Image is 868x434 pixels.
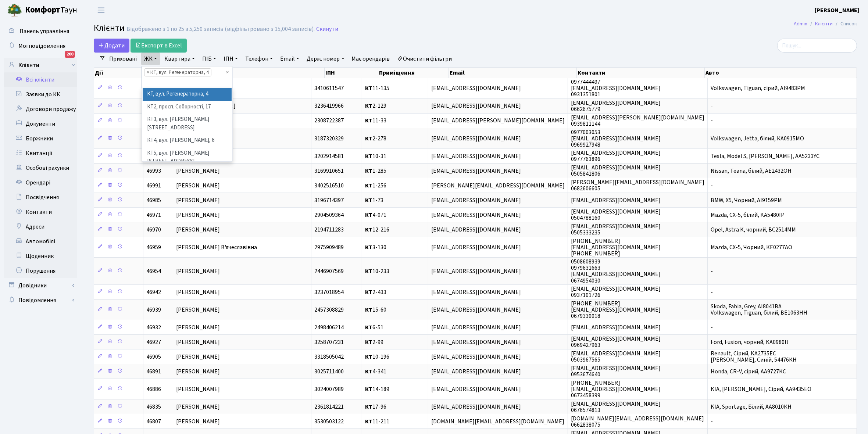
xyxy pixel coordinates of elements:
th: ПІБ [175,68,325,78]
span: [EMAIL_ADDRESS][DOMAIN_NAME] [431,167,521,175]
span: 0977003053 [EMAIL_ADDRESS][DOMAIN_NAME] 0969927948 [571,128,661,149]
span: 3402516510 [314,182,344,190]
div: Відображено з 1 по 25 з 5,250 записів (відфільтровано з 15,004 записів). [126,26,315,33]
b: КТ [365,196,372,204]
th: Дії [94,68,143,78]
span: 2904509364 [314,211,344,219]
li: Список [833,20,857,28]
span: - [711,102,713,110]
th: Контакти [577,68,705,78]
th: ІПН [325,68,378,78]
span: [EMAIL_ADDRESS][DOMAIN_NAME] [571,323,661,331]
span: 46939 [146,306,161,314]
span: - [711,417,713,426]
span: 3169910651 [314,167,344,175]
span: [PERSON_NAME] [176,167,220,175]
span: 2975909489 [314,243,344,251]
span: [EMAIL_ADDRESS][DOMAIN_NAME] 0505333235 [571,222,661,237]
span: 46970 [146,226,161,234]
span: 3024007989 [314,385,344,393]
a: Всі клієнти [4,72,77,87]
span: Мої повідомлення [18,42,65,50]
a: Скинути [316,26,338,33]
a: [PERSON_NAME] [815,6,859,15]
span: BMW, X5, Чорний, AI9159PM [711,196,782,204]
b: КТ [365,385,372,393]
span: [EMAIL_ADDRESS][DOMAIN_NAME] 0505841806 [571,164,661,178]
b: КТ [365,306,372,314]
span: - [711,117,713,125]
span: [PERSON_NAME] [176,385,220,393]
b: КТ [365,167,372,175]
span: [EMAIL_ADDRESS][DOMAIN_NAME] [431,243,521,251]
span: [EMAIL_ADDRESS][DOMAIN_NAME] 0953674640 [571,364,661,379]
span: 46993 [146,167,161,175]
a: Клієнти [4,58,77,72]
span: [PERSON_NAME] [176,367,220,376]
span: 3237018954 [314,288,344,296]
li: КТ3, вул. [PERSON_NAME][STREET_ADDRESS] [143,113,232,134]
span: [EMAIL_ADDRESS][DOMAIN_NAME] [431,211,521,219]
span: Видалити всі елементи [226,69,229,76]
span: 14-189 [365,385,389,393]
a: Email [277,53,302,65]
span: 3530503122 [314,417,344,426]
span: 2457308829 [314,306,344,314]
a: Квитанції [4,146,77,161]
a: Квартира [161,53,198,65]
span: KIA, [PERSON_NAME], Сірий, AA9435EO [711,385,811,393]
a: Держ. номер [304,53,347,65]
span: [EMAIL_ADDRESS][DOMAIN_NAME] [431,152,521,160]
b: КТ [365,152,372,160]
span: 46954 [146,267,161,275]
a: ПІБ [199,53,219,65]
span: [PERSON_NAME] [176,288,220,296]
span: 46991 [146,182,161,190]
span: [PERSON_NAME] [176,226,220,234]
span: 46891 [146,367,161,376]
span: 2498406214 [314,323,344,331]
input: Пошук... [777,39,857,53]
span: 11-211 [365,417,389,426]
span: [EMAIL_ADDRESS][DOMAIN_NAME] 0676574813 [571,400,661,414]
b: КТ [365,243,372,251]
th: Приміщення [378,68,449,78]
span: 11-135 [365,84,389,92]
a: Боржники [4,131,77,146]
span: [PERSON_NAME] [176,267,220,275]
span: [PERSON_NAME] [176,417,220,426]
a: Очистити фільтри [394,53,455,65]
span: [EMAIL_ADDRESS][DOMAIN_NAME] [431,226,521,234]
span: 46807 [146,417,161,426]
a: Панель управління [4,24,77,39]
span: [EMAIL_ADDRESS][DOMAIN_NAME] 0969427963 [571,335,661,349]
a: Порушення [4,263,77,278]
span: - [711,323,713,331]
span: - [711,182,713,190]
span: 2361814221 [314,403,344,411]
span: [EMAIL_ADDRESS][DOMAIN_NAME] 0662675779 [571,99,661,113]
span: 3202914581 [314,152,344,160]
a: Автомобілі [4,234,77,249]
b: КТ [365,288,372,296]
span: 3410611547 [314,84,344,92]
span: [EMAIL_ADDRESS][DOMAIN_NAME] [431,134,521,143]
span: 2308722387 [314,117,344,125]
a: Додати [94,39,129,53]
span: 0508608939 0979631663 [EMAIL_ADDRESS][DOMAIN_NAME] 0674954030 [571,258,661,284]
span: Ford, Fusion, чорний, KA0980ll [711,338,788,346]
span: 12-216 [365,226,389,234]
span: [EMAIL_ADDRESS][DOMAIN_NAME] [431,385,521,393]
span: 3196714397 [314,196,344,204]
a: Посвідчення [4,190,77,205]
span: 4-071 [365,211,386,219]
span: Додати [99,42,125,50]
b: КТ [365,134,372,143]
span: 1-256 [365,182,386,190]
span: 3258707231 [314,338,344,346]
span: Mazda, CX-5, Чорний, КЕ0277АО [711,243,792,251]
img: logo.png [7,3,22,18]
span: [PHONE_NUMBER] [EMAIL_ADDRESS][DOMAIN_NAME] 0673458399 [571,379,661,399]
b: КТ [365,117,372,125]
